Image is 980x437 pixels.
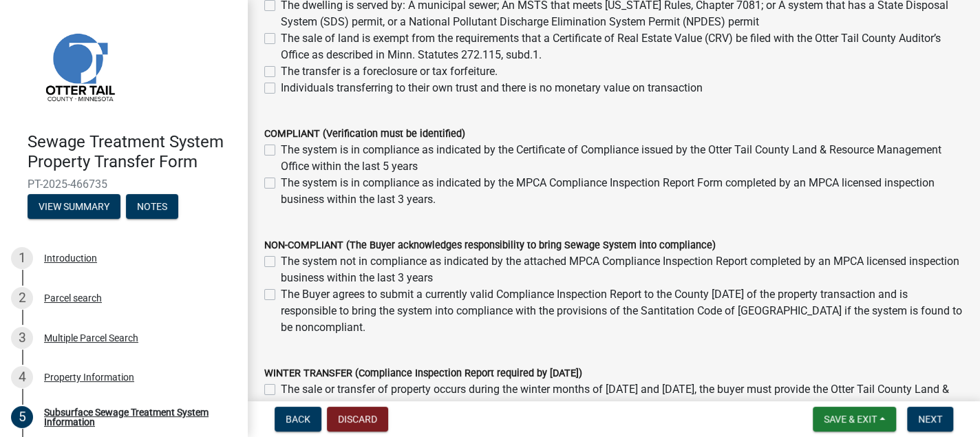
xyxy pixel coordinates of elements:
[44,293,102,303] div: Parcel search
[11,327,33,349] div: 3
[281,286,963,336] label: The Buyer agrees to submit a currently valid Compliance Inspection Report to the County [DATE] of...
[126,202,178,213] wm-modal-confirm: Notes
[281,30,963,63] label: The sale of land is exempt from the requirements that a Certificate of Real Estate Value (CRV) be...
[28,14,131,118] img: Otter Tail County, Minnesota
[28,132,237,172] h4: Sewage Treatment System Property Transfer Form
[11,366,33,388] div: 4
[28,202,120,213] wm-modal-confirm: Summary
[918,414,942,425] span: Next
[44,333,138,343] div: Multiple Parcel Search
[44,372,134,382] div: Property Information
[281,80,703,96] label: Individuals transferring to their own trust and there is no monetary value on transaction
[281,381,963,431] label: The sale or transfer of property occurs during the winter months of [DATE] and [DATE], the buyer ...
[264,369,582,379] label: WINTER TRANSFER (Compliance Inspection Report required by [DATE])
[281,175,963,208] label: The system is in compliance as indicated by the MPCA Compliance Inspection Report Form completed ...
[28,178,220,191] span: PT-2025-466735
[44,407,226,427] div: Subsurface Sewage Treatment System Information
[907,407,953,431] button: Next
[264,241,716,251] label: NON-COMPLIANT (The Buyer acknowledges responsibility to bring Sewage System into compliance)
[44,253,97,263] div: Introduction
[824,414,877,425] span: Save & Exit
[281,63,498,80] label: The transfer is a foreclosure or tax forfeiture.
[11,406,33,428] div: 5
[327,407,388,431] button: Discard
[264,129,465,139] label: COMPLIANT (Verification must be identified)
[281,253,963,286] label: The system not in compliance as indicated by the attached MPCA Compliance Inspection Report compl...
[275,407,321,431] button: Back
[28,194,120,219] button: View Summary
[11,287,33,309] div: 2
[286,414,310,425] span: Back
[813,407,896,431] button: Save & Exit
[11,247,33,269] div: 1
[281,142,963,175] label: The system is in compliance as indicated by the Certificate of Compliance issued by the Otter Tai...
[126,194,178,219] button: Notes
